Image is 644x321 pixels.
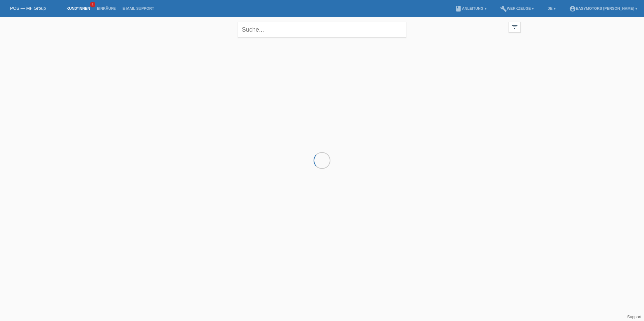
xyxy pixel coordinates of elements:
i: filter_list [511,23,518,31]
a: Support [627,315,641,319]
span: 1 [90,2,95,7]
a: E-Mail Support [119,6,158,10]
a: DE ▾ [544,6,559,10]
a: buildWerkzeuge ▾ [497,6,538,10]
a: bookAnleitung ▾ [452,6,490,10]
a: Einkäufe [93,6,119,10]
i: book [455,5,462,12]
a: account_circleEasymotors [PERSON_NAME] ▾ [566,6,641,10]
i: build [500,5,507,12]
i: account_circle [569,5,576,12]
a: Kund*innen [63,6,93,10]
a: POS — MF Group [10,6,46,11]
input: Suche... [238,22,406,38]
